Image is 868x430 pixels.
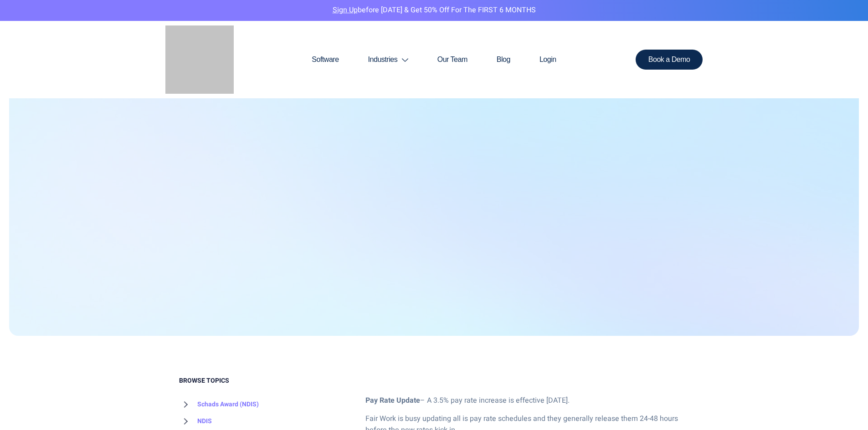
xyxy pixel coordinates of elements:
span: Book a Demo [648,56,690,63]
a: Book a Demo [636,50,703,70]
p: before [DATE] & Get 50% Off for the FIRST 6 MONTHS [7,5,861,16]
a: Sign Up [333,5,358,15]
a: Schads Award (NDIS) [179,396,259,413]
a: Our Team [423,38,482,81]
a: NDIS [179,413,212,430]
iframe: SalesIQ Chatwindow [688,121,866,423]
a: Login [525,38,571,81]
a: Software [297,38,353,81]
strong: Pay Rate Update [365,395,420,406]
a: Industries [354,38,423,81]
p: – A 3.5% pay rate increase is effective [DATE]. [365,395,689,407]
a: Blog [482,38,525,81]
